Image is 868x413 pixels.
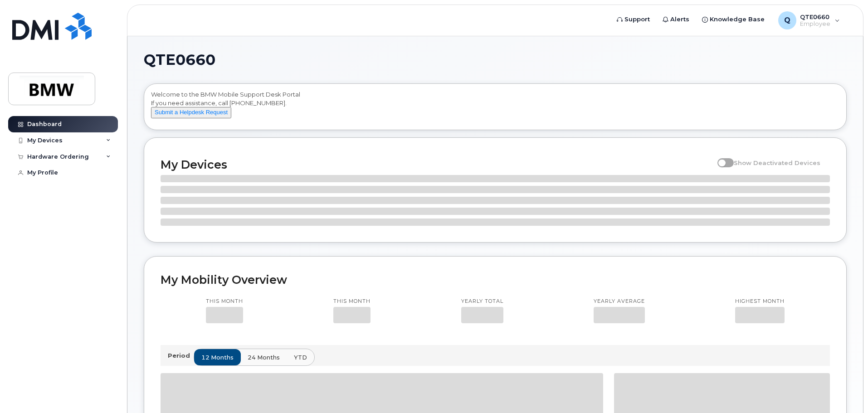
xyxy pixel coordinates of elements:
[594,298,645,305] p: Yearly average
[735,298,785,305] p: Highest month
[168,351,194,360] p: Period
[161,273,830,287] h2: My Mobility Overview
[461,298,503,305] p: Yearly total
[717,154,725,161] input: Show Deactivated Devices
[151,107,231,118] button: Submit a Helpdesk Request
[206,298,243,305] p: This month
[144,53,215,67] span: QTE0660
[248,353,280,362] span: 24 months
[294,353,307,362] span: YTD
[161,158,713,171] h2: My Devices
[151,90,839,126] div: Welcome to the BMW Mobile Support Desk Portal If you need assistance, call [PHONE_NUMBER].
[333,298,371,305] p: This month
[151,108,231,116] a: Submit a Helpdesk Request
[734,159,820,166] span: Show Deactivated Devices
